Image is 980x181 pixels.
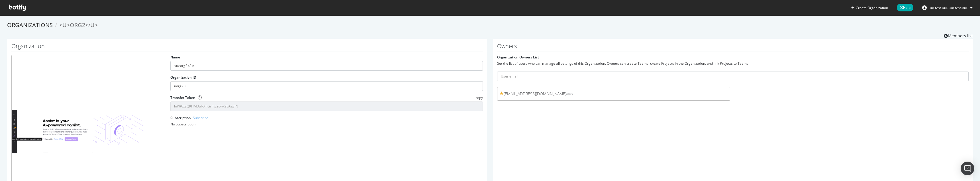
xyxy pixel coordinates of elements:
label: Organization Owners List [497,55,539,60]
button: <u>test</u> <u>test</u> [918,3,977,12]
span: copy [475,95,483,100]
span: <u>org2</u> [59,21,98,29]
small: (me) [566,92,573,96]
span: <u>test</u> <u>test</u> [929,5,968,10]
a: Members list [944,32,973,39]
label: Transfer Token [170,95,195,100]
a: - Subscribe [191,115,209,120]
span: [EMAIL_ADDRESS][DOMAIN_NAME] [500,91,728,97]
label: Name [170,55,180,60]
button: Create Organization [851,5,888,11]
label: Subscription [170,115,209,120]
div: No Subscription [170,122,483,127]
input: name [170,61,483,71]
ol: breadcrumbs [7,21,973,29]
div: Set the list of users who can manage all settings of this Organization. Owners can create Teams, ... [497,61,969,66]
h1: Owners [497,43,969,52]
h1: Organization [11,43,483,52]
span: Help [897,4,913,11]
input: Organization ID [170,81,483,91]
a: Organizations [7,21,53,29]
div: Open Intercom Messenger [961,162,974,175]
input: User email [497,72,969,81]
label: Organization ID [170,75,196,80]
